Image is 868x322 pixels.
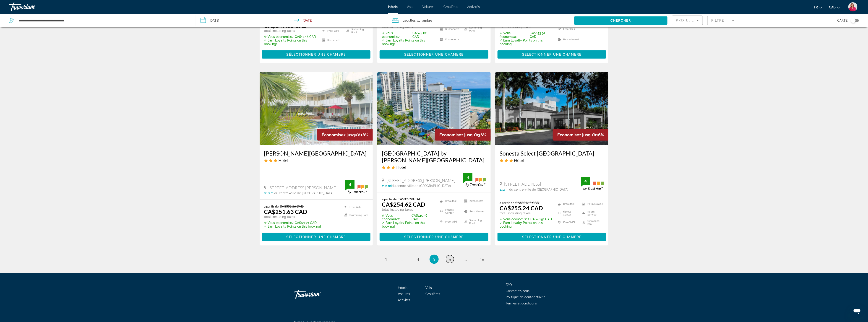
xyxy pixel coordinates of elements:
span: du centre-ville de [GEOGRAPHIC_DATA] [274,191,334,195]
li: Pets Allowed [580,201,604,208]
button: Change language [814,4,822,10]
span: [STREET_ADDRESS] [504,182,541,187]
iframe: Bouton de lancement de la fenêtre de messagerie [850,304,864,318]
button: Sélectionner une chambre [380,50,488,59]
button: Sélectionner une chambre [262,50,371,59]
span: du centre-ville de [GEOGRAPHIC_DATA] [509,188,569,191]
span: fr [814,5,818,9]
a: Politique de confidentialité [506,296,546,299]
span: a partir de [500,201,514,205]
a: Voitures [398,292,410,296]
img: Hotel image [495,72,609,145]
span: Sélectionner une chambre [287,235,346,239]
span: Chercher [610,19,631,22]
li: Pets Allowed [462,207,486,216]
a: Travorium [294,288,339,301]
li: Pets Allowed [555,36,580,44]
button: Check-in date: Jan 2, 2026 Check-out date: Jan 3, 2026 [196,14,387,27]
span: 4 [417,257,419,262]
span: Hôtel [514,158,524,163]
img: trustyou-badge.svg [345,180,368,194]
li: Room Service [580,210,604,217]
a: [PERSON_NAME][GEOGRAPHIC_DATA] [264,150,368,157]
div: 18% [317,129,373,141]
del: CA$399.98 CAD [398,197,422,201]
li: Breakfast [438,197,462,205]
span: 46 [480,257,484,262]
a: Travorium [9,1,55,13]
p: CA$48.91 CAD [500,217,552,221]
li: Free WiFi [438,218,462,226]
li: Kitchenette [438,36,462,44]
mat-select: Sort by [676,18,699,23]
span: ✮ Vous économisez [264,35,294,39]
div: 3 star Hotel [382,165,486,170]
h3: Sonesta Select [GEOGRAPHIC_DATA] [500,150,604,157]
ins: CA$254.62 CAD [382,201,425,208]
span: 17.2 mi [500,188,509,191]
span: 2 [403,17,416,24]
span: FAQs [506,283,514,287]
span: Sélectionner une chambre [522,53,581,56]
span: ... [465,257,467,262]
button: Chercher [574,16,667,25]
li: Kitchenette [462,197,486,205]
a: Sélectionner une chambre [380,234,488,239]
div: 4 [581,178,590,184]
div: 36% [435,129,491,141]
span: ✮ Vous économisez [500,217,529,221]
del: CA$304.15 CAD [516,201,540,205]
p: ✓ Earn Loyalty Points on this booking! [264,225,321,228]
button: Sélectionner une chambre [498,233,606,241]
p: ✓ Earn Loyalty Points on this booking! [382,39,434,46]
a: Croisières [425,292,440,296]
button: User Menu [847,2,859,12]
li: Fitness Center [438,207,462,216]
a: Activités [398,299,410,302]
del: CA$305.56 CAD [280,204,304,208]
span: Chambre [419,19,432,22]
span: a partir de [264,204,279,208]
span: Sélectionner une chambre [522,235,581,239]
li: Swimming Pool [344,28,368,34]
a: Activités [467,5,480,9]
span: ✮ Vous économisez [264,221,294,225]
span: 11.6 mi [382,184,392,188]
p: ✓ Earn Loyalty Points on this booking! [500,221,552,228]
li: Kitchenette [438,25,462,33]
p: total, including taxes [264,29,316,33]
button: Filter [707,16,738,26]
span: 1 [385,257,387,262]
a: Vols [407,5,413,9]
a: Hôtels [388,5,398,9]
span: 18.8 mi [264,191,274,195]
a: Croisières [444,5,458,9]
button: Toggle map [848,18,859,23]
p: CA$44.82 CAD [382,31,434,39]
li: Breakfast [555,201,580,208]
img: trustyou-badge.svg [463,173,486,187]
li: Free WiFi [555,25,580,33]
a: Contactez-nous [506,289,530,293]
li: Free WiFi [555,219,580,226]
span: Hôtel [396,165,406,170]
span: Sélectionner une chambre [287,53,346,56]
img: trustyou-badge.svg [581,177,604,190]
p: total, including taxes [500,211,552,215]
a: [GEOGRAPHIC_DATA] by [PERSON_NAME][GEOGRAPHIC_DATA] [382,150,486,164]
p: CA$153.91 CAD [500,31,552,39]
button: Sélectionner une chambre [380,233,488,241]
nav: Pagination [260,255,609,264]
img: Hotel image [377,72,491,145]
span: ✮ Vous économisez [500,31,529,39]
span: CAD [829,5,836,9]
a: Voitures [422,5,435,9]
li: Free WiFi [342,204,368,210]
div: 16% [553,129,608,141]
